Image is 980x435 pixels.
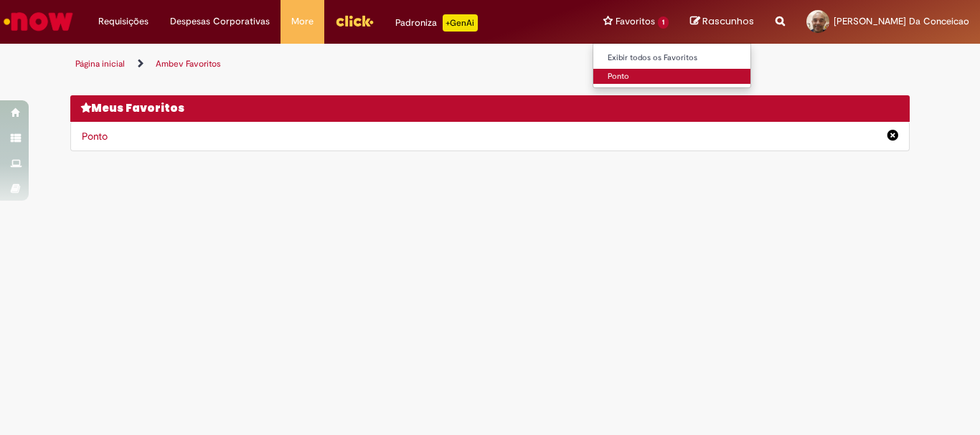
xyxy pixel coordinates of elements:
ul: Favoritos [593,43,751,88]
span: Despesas Corporativas [170,14,270,29]
ul: Trilhas de página [70,51,910,77]
span: Meus Favoritos [91,100,184,115]
a: Exibir todos os Favoritos [593,50,751,66]
span: Requisições [98,14,149,29]
a: Ponto [82,130,108,143]
span: Rascunhos [702,14,754,28]
a: Ponto [593,69,751,85]
span: Favoritos [616,14,655,29]
span: [PERSON_NAME] Da Conceicao [834,15,969,27]
span: 1 [658,16,669,29]
a: Rascunhos [690,15,754,29]
img: ServiceNow [1,7,75,36]
p: +GenAi [443,14,478,32]
a: Página inicial [75,58,125,70]
a: Ambev Favoritos [156,58,221,70]
div: Padroniza [395,14,478,32]
img: click_logo_yellow_360x200.png [335,10,374,32]
span: More [291,14,314,29]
